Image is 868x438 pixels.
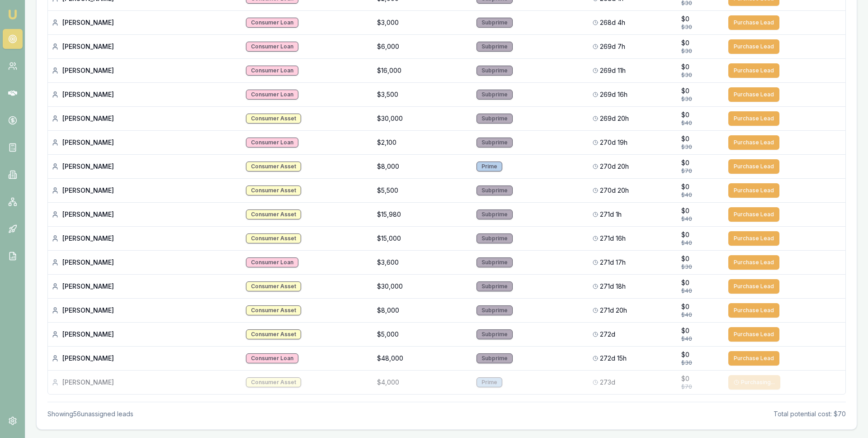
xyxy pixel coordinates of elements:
span: $0 [681,110,689,119]
div: Subprime [476,305,513,315]
div: $30 [681,263,721,271]
div: Consumer Loan [246,138,298,148]
div: Subprime [476,329,513,339]
div: Subprime [476,186,513,195]
td: $8,000 [373,298,473,322]
div: [PERSON_NAME] [52,18,239,27]
button: Purchase Lead [728,159,779,174]
div: $40 [681,335,721,343]
div: $40 [681,239,721,247]
img: emu-icon-u.png [7,9,18,20]
div: $40 [681,215,721,223]
div: Consumer Loan [246,90,298,100]
div: $30 [681,48,721,55]
div: [PERSON_NAME] [52,186,239,195]
span: 270d 20h [600,162,629,171]
div: Consumer Asset [246,281,301,291]
div: Consumer Asset [246,114,301,124]
div: [PERSON_NAME] [52,210,239,219]
button: Purchase Lead [728,15,779,30]
span: $0 [681,374,689,383]
span: $0 [681,158,689,167]
div: $30 [681,24,721,31]
div: Consumer Asset [246,186,301,195]
div: Prime [476,162,502,171]
span: 271d 16h [600,234,626,243]
div: Consumer Loan [246,257,298,267]
div: Consumer Loan [246,353,298,363]
button: Purchase Lead [728,351,779,366]
div: Subprime [476,114,513,124]
div: Subprime [476,281,513,291]
div: Subprime [476,138,513,148]
div: $40 [681,119,721,127]
span: $0 [681,134,689,143]
div: $30 [681,95,721,103]
div: Subprime [476,90,513,100]
td: $16,000 [373,58,473,82]
button: Purchase Lead [728,87,779,102]
td: $8,000 [373,154,473,178]
span: $0 [681,302,689,311]
span: $0 [681,206,689,215]
span: 271d 17h [600,258,626,267]
span: $0 [681,254,689,263]
td: $5,500 [373,178,473,202]
td: $3,500 [373,82,473,106]
div: [PERSON_NAME] [52,378,239,387]
span: $0 [681,230,689,239]
span: $0 [681,278,689,287]
div: Subprime [476,209,513,219]
div: Consumer Loan [246,18,298,28]
div: Subprime [476,42,513,52]
span: $0 [681,14,689,24]
div: $40 [681,191,721,199]
span: 269d 7h [600,42,625,51]
span: 269d 20h [600,114,629,123]
div: Subprime [476,353,513,363]
td: $4,000 [373,370,473,394]
div: [PERSON_NAME] [52,90,239,99]
div: Consumer Asset [246,233,301,243]
span: 270d 19h [600,138,627,147]
button: Purchase Lead [728,279,779,294]
div: [PERSON_NAME] [52,354,239,363]
td: $15,000 [373,226,473,250]
div: $70 [681,167,721,175]
span: 269d 16h [600,90,627,99]
div: Consumer Asset [246,209,301,219]
span: $0 [681,326,689,335]
button: Purchase Lead [728,231,779,246]
div: Subprime [476,18,513,28]
td: $6,000 [373,34,473,58]
span: 272d [600,330,615,339]
span: $0 [681,86,689,95]
span: $0 [681,182,689,191]
span: 272d 15h [600,354,627,363]
div: [PERSON_NAME] [52,234,239,243]
button: Purchase Lead [728,303,779,318]
button: Purchase Lead [728,183,779,198]
div: $30 [681,143,721,151]
div: [PERSON_NAME] [52,42,239,51]
div: Prime [476,377,502,387]
div: Consumer Loan [246,66,298,76]
button: Purchase Lead [728,255,779,270]
div: [PERSON_NAME] [52,258,239,267]
div: [PERSON_NAME] [52,282,239,291]
div: [PERSON_NAME] [52,138,239,147]
div: [PERSON_NAME] [52,66,239,75]
button: Purchase Lead [728,135,779,150]
span: $0 [681,350,689,359]
button: Purchase Lead [728,207,779,222]
div: Consumer Asset [246,329,301,339]
div: Showing 56 unassigned lead s [47,409,133,419]
span: 273d [600,378,615,387]
button: Purchase Lead [728,111,779,126]
span: $0 [681,38,689,48]
div: Subprime [476,66,513,76]
span: 269d 11h [600,66,626,75]
span: 270d 20h [600,186,629,195]
td: $2,100 [373,130,473,154]
td: $3,600 [373,250,473,274]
